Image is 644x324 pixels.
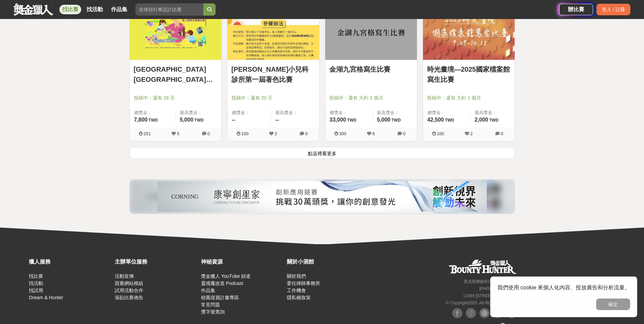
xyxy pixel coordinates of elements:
[463,293,517,298] small: 11494 [STREET_ADDRESS]
[287,281,320,286] a: 委任律師事務所
[325,3,417,60] img: Cover Image
[391,118,401,123] span: TWD
[232,109,267,116] span: 總獎金：
[201,288,215,293] a: 作品集
[29,288,43,293] a: 找試用
[287,273,306,279] a: 關於我們
[497,285,630,290] span: 我們使用 cookie 來個人化內容、投放廣告和分析流量。
[134,64,217,85] a: [GEOGRAPHIC_DATA][GEOGRAPHIC_DATA]第二屆學生繪畫比賽
[29,281,43,286] a: 找活動
[158,181,487,212] img: 26832ba5-e3c6-4c80-9a06-d1bc5d39966c.png
[149,118,158,123] span: TWD
[134,94,217,102] span: 投稿中：還有 28 天
[452,308,462,318] img: Facebook
[134,117,148,123] span: 7,800
[330,109,368,116] span: 總獎金：
[177,131,179,136] span: 5
[446,301,517,305] small: © Copyright 2025 . All Rights Reserved.
[207,131,210,136] span: 0
[201,302,220,307] a: 常見問題
[59,5,81,14] a: 找比賽
[305,131,308,136] span: 0
[275,117,279,123] span: --
[489,118,498,123] span: TWD
[329,64,413,74] a: 金湖九宮格寫生比賽
[201,258,283,266] div: 神秘資源
[232,94,315,102] span: 投稿中：還有 20 天
[287,288,306,293] a: 工作機會
[445,118,454,123] span: TWD
[427,117,444,123] span: 42,500
[596,4,630,15] div: 登入 / 註冊
[330,117,346,123] span: 33,000
[201,281,243,286] a: 靈感魔改造 Podcast
[144,131,151,136] span: 251
[29,258,111,266] div: 獵人服務
[232,64,315,85] a: [PERSON_NAME]小兒科診所第一屆著色比賽
[115,288,143,293] a: 試用活動合作
[180,117,194,123] span: 5,000
[115,273,134,279] a: 活動宣傳
[232,117,236,123] span: --
[287,295,311,300] a: 隱私權政策
[201,295,239,300] a: 校園巡迴計畫專區
[201,309,225,314] a: 獎字號查詢
[479,286,517,291] small: [PHONE_NUMBER]
[427,64,511,85] a: 時光畫境—2025國家檔案館寫生比賽
[403,131,405,136] span: 0
[180,109,217,116] span: 最高獎金：
[427,94,511,102] span: 投稿中：還有 大約 1 個月
[195,118,204,123] span: TWD
[377,117,390,123] span: 5,000
[479,308,490,318] img: Plurk
[475,117,488,123] span: 2,000
[115,258,197,266] div: 主辦單位服務
[347,118,356,123] span: TWD
[470,131,473,136] span: 2
[201,273,251,279] a: 獎金獵人 YouTube 頻道
[339,131,347,136] span: 300
[437,131,444,136] span: 100
[423,3,515,60] img: Cover Image
[29,295,63,300] a: Dream & Hunter
[329,94,413,102] span: 投稿中：還有 大約 2 個月
[115,295,143,300] a: 張貼比賽佈告
[134,109,171,116] span: 總獎金：
[129,147,515,159] button: 點這裡看更多
[596,299,630,310] button: 確定
[372,131,375,136] span: 6
[466,308,476,318] img: Facebook
[559,4,593,15] a: 辦比賽
[275,131,277,136] span: 2
[275,109,315,116] span: 最高獎金：
[287,258,369,266] div: 關於小酒館
[29,273,43,279] a: 找比賽
[135,3,203,16] input: 全球自行車設計比賽
[108,5,130,14] a: 作品集
[427,109,466,116] span: 總獎金：
[130,3,221,60] img: Cover Image
[115,281,143,286] a: 競賽網站模組
[377,109,413,116] span: 最高獎金：
[241,131,249,136] span: 100
[475,109,511,116] span: 最高獎金：
[501,131,503,136] span: 0
[227,3,319,60] img: Cover Image
[464,279,517,284] small: 恩克斯網路科技股份有限公司
[84,5,106,14] a: 找活動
